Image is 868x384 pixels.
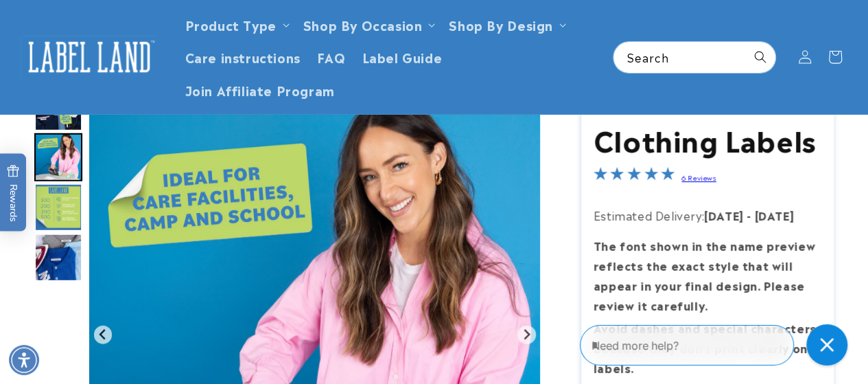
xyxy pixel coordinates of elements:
[21,36,158,78] img: Label Land
[34,133,82,181] img: Clothing Labels - Label Land
[317,49,346,65] span: FAQ
[9,345,39,375] div: Accessibility Menu
[747,207,751,223] strong: -
[11,274,174,315] iframe: Sign Up via Text for Offers
[745,42,775,72] button: Search
[354,41,451,73] a: Label Guide
[441,8,571,41] summary: Shop By Design
[185,15,277,34] a: Product Type
[704,207,744,223] strong: [DATE]
[594,237,815,313] strong: The font shown in the name preview reflects the exact style that will appear in your final design...
[34,183,82,231] img: Clothing Labels - Label Land
[309,41,354,73] a: FAQ
[177,41,309,73] a: Care instructions
[517,326,536,344] button: Next slide
[185,82,335,98] span: Join Affiliate Program
[177,8,295,41] summary: Product Type
[177,74,343,106] a: Join Affiliate Program
[362,49,443,65] span: Label Guide
[34,234,82,282] div: Go to slide 11
[755,207,795,223] strong: [DATE]
[16,30,163,83] a: Label Land
[303,16,423,32] span: Shop By Occasion
[94,326,113,344] button: Previous slide
[449,15,552,34] a: Shop By Design
[594,205,822,225] p: Estimated Delivery:
[34,83,82,131] div: Go to slide 8
[594,319,817,376] strong: Avoid dashes and special characters because they don’t print clearly on labels.
[34,83,82,131] img: Clothing Labels - Label Land
[34,183,82,231] div: Go to slide 10
[580,319,854,370] iframe: Gorgias Floating Chat
[185,49,301,65] span: Care instructions
[594,121,822,157] h1: Clothing Labels
[34,234,82,282] img: Iron on name labels ironed to shirt collar
[681,172,716,182] a: 6 Reviews - open in a new tab
[295,8,441,41] summary: Shop By Occasion
[34,133,82,181] div: Go to slide 9
[7,164,20,221] span: Rewards
[594,168,675,185] span: 4.8-star overall rating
